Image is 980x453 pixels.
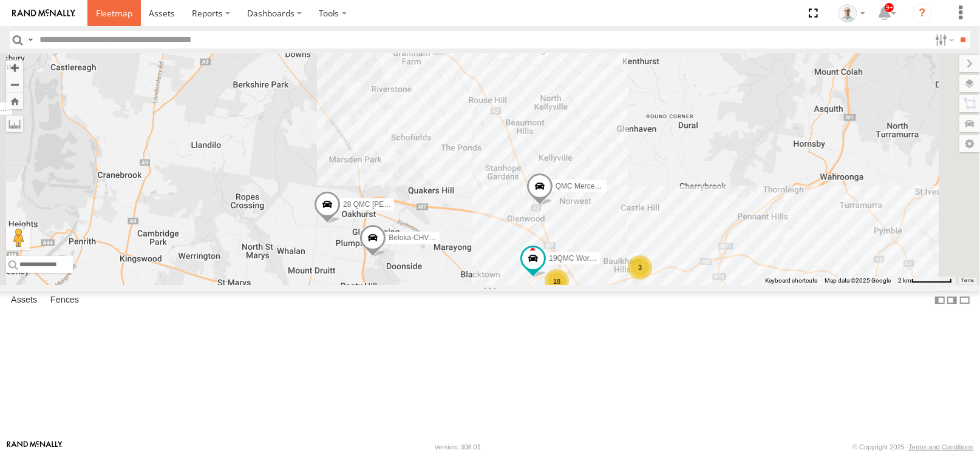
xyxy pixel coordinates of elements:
label: Map Settings [959,135,980,152]
span: 28 QMC [PERSON_NAME] [343,200,432,209]
span: Map data ©2025 Google [825,277,891,284]
div: Version: 308.01 [435,443,481,451]
button: Zoom Home [6,93,23,109]
span: Beloka-CHV61N [389,233,442,242]
button: Zoom in [6,59,23,76]
button: Keyboard shortcuts [765,277,817,285]
label: Fences [44,292,85,309]
div: 3 [628,255,652,280]
button: Map Scale: 2 km per 63 pixels [894,277,956,285]
div: 18 [545,269,569,294]
label: Search Filter Options [930,31,956,49]
a: Terms and Conditions [909,443,973,451]
span: 2 km [898,277,911,284]
img: rand-logo.svg [12,9,75,18]
div: © Copyright 2025 - [852,443,973,451]
label: Search Query [26,31,35,49]
label: Measure [6,115,23,132]
a: Terms (opens in new tab) [962,278,975,283]
div: Kurt Byers [834,4,869,22]
button: Drag Pegman onto the map to open Street View [6,226,30,250]
a: Visit our Website [7,441,63,453]
label: Hide Summary Table [959,291,971,309]
label: Assets [5,292,43,309]
label: Dock Summary Table to the Right [946,291,958,309]
i: ? [913,4,932,23]
label: Dock Summary Table to the Left [934,291,946,309]
span: 19QMC Workshop [549,254,608,263]
button: Zoom out [6,76,23,93]
span: QMC Mercedes [556,183,607,191]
